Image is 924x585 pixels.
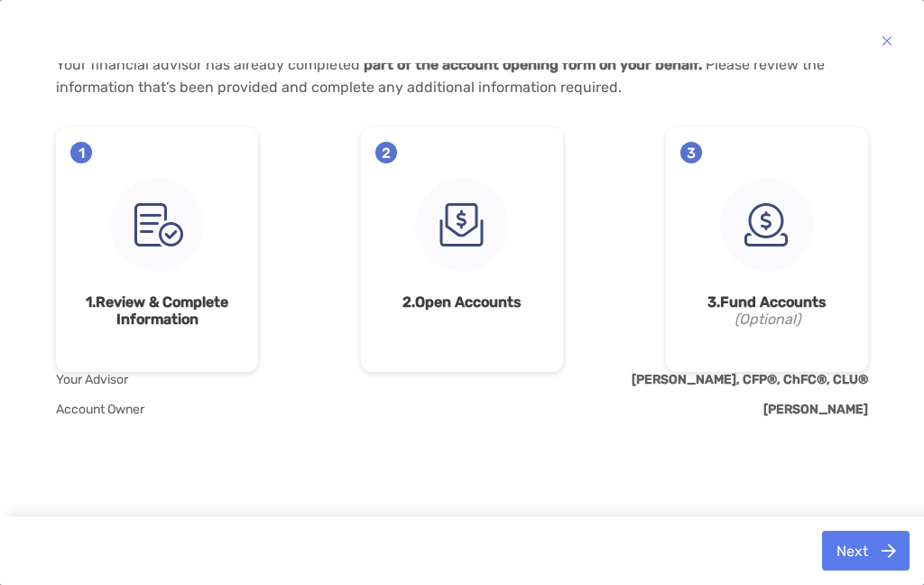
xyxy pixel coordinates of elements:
strong: 3. Fund Accounts [680,293,854,311]
button: Next [822,531,910,571]
img: step [110,178,204,272]
strong: part of the account opening form on your behalf. [364,56,702,73]
img: button icon [882,30,892,51]
b: [PERSON_NAME] [763,402,868,417]
span: 1 [70,142,92,163]
img: button icon [882,543,896,558]
p: Your financial advisor has already completed Please review the information that’s been provided a... [56,53,868,98]
img: step [720,178,814,272]
b: [PERSON_NAME], CFP®, ChFC®, CLU® [632,372,868,387]
span: 3 [680,142,702,163]
span: 2 [375,142,397,163]
i: (Optional) [680,311,854,328]
strong: 2. Open Accounts [375,293,549,311]
img: step [415,178,509,272]
span: Account Owner [56,402,144,417]
strong: 1. Review & Complete Information [70,293,244,328]
span: Your Advisor [56,372,128,387]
